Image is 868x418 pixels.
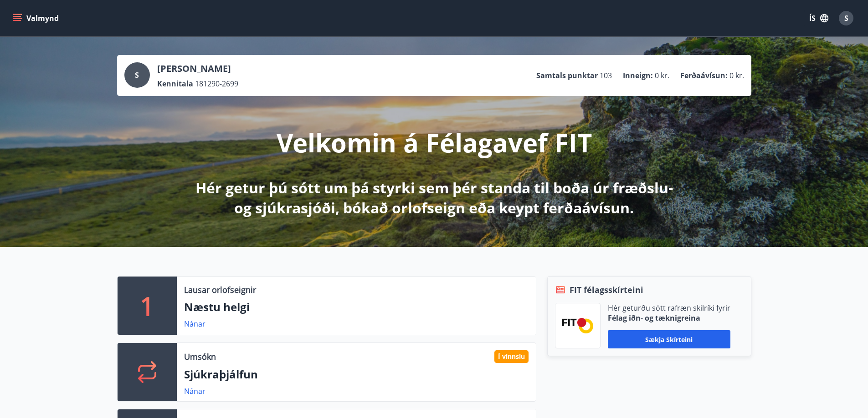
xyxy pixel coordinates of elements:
a: Nánar [184,386,205,396]
p: Kennitala [157,79,193,89]
p: [PERSON_NAME] [157,62,238,75]
button: Sækja skírteini [608,330,730,348]
p: Sjúkraþjálfun [184,367,529,382]
p: Hér getur þú sótt um þá styrki sem þér standa til boða úr fræðslu- og sjúkrasjóði, bókað orlofsei... [194,178,675,218]
span: FIT félagsskírteini [570,284,643,296]
p: Næstu helgi [184,299,529,315]
p: Ferðaávísun : [680,71,728,81]
p: Samtals punktar [536,71,598,81]
p: Lausar orlofseignir [184,284,256,296]
span: 103 [600,71,612,81]
p: 1 [140,288,154,323]
button: ÍS [804,10,833,26]
p: Umsókn [184,351,216,363]
p: Hér geturðu sótt rafræn skilríki fyrir [608,303,730,313]
span: 0 kr. [729,71,744,81]
span: 0 kr. [655,71,669,81]
button: S [835,7,857,29]
p: Félag iðn- og tæknigreina [608,313,730,323]
img: FPQVkF9lTnNbbaRSFyT17YYeljoOGk5m51IhT0bO.png [562,318,593,333]
a: Nánar [184,319,205,329]
span: S [844,13,848,23]
div: Í vinnslu [494,350,529,363]
button: menu [11,10,62,26]
p: Velkomin á Félagavef FIT [277,125,592,160]
p: Inneign : [623,71,653,81]
span: 181290-2699 [195,79,238,89]
span: S [135,70,139,80]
